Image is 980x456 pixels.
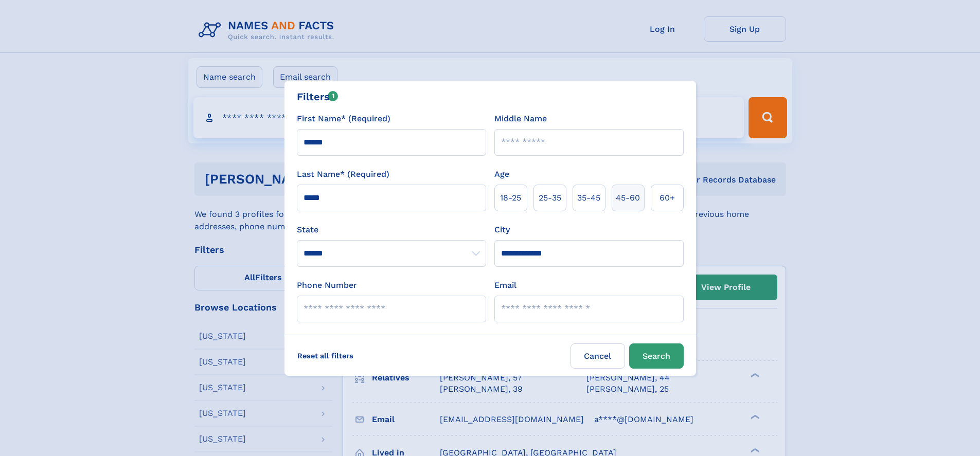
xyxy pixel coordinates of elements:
[494,279,516,291] label: Email
[577,192,600,204] span: 35‑45
[571,343,625,369] label: Cancel
[494,224,510,236] label: City
[291,343,360,368] label: Reset all filters
[297,89,338,104] div: Filters
[494,168,509,180] label: Age
[297,224,486,236] label: State
[297,168,389,180] label: Last Name* (Required)
[297,279,357,291] label: Phone Number
[660,192,675,204] span: 60+
[500,192,521,204] span: 18‑25
[297,113,390,125] label: First Name* (Required)
[616,192,640,204] span: 45‑60
[629,343,684,369] button: Search
[494,113,547,125] label: Middle Name
[539,192,561,204] span: 25‑35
